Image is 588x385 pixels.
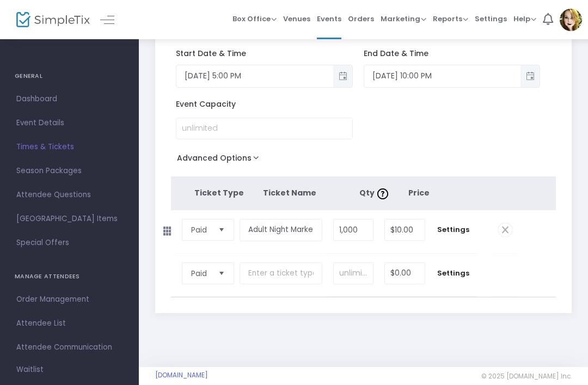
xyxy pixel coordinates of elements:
span: Waitlist [16,364,44,375]
span: End Date & Time [364,48,428,59]
button: Toggle popup [333,65,352,87]
img: question-mark [377,188,388,199]
input: Select date & time [364,67,521,85]
button: Toggle popup [520,65,540,87]
span: Events [317,5,341,33]
span: Settings [436,268,470,279]
span: Paid [191,268,210,279]
span: Reports [433,14,468,24]
span: Help [513,14,536,24]
span: Order Management [16,292,122,307]
span: Times & Tickets [16,140,122,154]
button: Select [214,263,229,284]
input: Enter a ticket type name. e.g. General Admission [240,219,322,241]
input: Enter a ticket type name. e.g. General Admission [240,262,322,285]
input: unlimited [334,263,373,284]
span: Settings [475,5,507,33]
span: Attendee Questions [16,188,122,202]
input: Price [385,263,425,284]
span: Qty [359,187,391,198]
span: Dashboard [16,92,122,106]
a: [DOMAIN_NAME] [155,371,208,380]
span: Ticket Name [263,187,316,198]
span: Event Capacity [176,99,249,110]
span: Event Details [16,116,122,130]
span: Marketing [381,14,426,24]
span: Orders [348,5,374,33]
span: © 2025 [DOMAIN_NAME] Inc. [481,372,572,381]
button: Advanced Options [171,150,269,170]
span: Venues [283,5,310,33]
h4: GENERAL [15,65,124,87]
button: Select [214,219,229,240]
span: Attendee Communication [16,340,122,355]
span: Ticket Type [194,187,244,198]
span: Start Date & Time [176,48,246,59]
input: Select date & time [176,67,333,85]
input: unlimited [176,118,352,139]
span: Season Packages [16,164,122,178]
span: Settings [436,224,470,235]
span: Attendee List [16,316,122,331]
span: [GEOGRAPHIC_DATA] Items [16,212,122,226]
span: Box Office [232,14,277,24]
h4: MANAGE ATTENDEES [15,266,124,288]
span: Paid [191,224,210,235]
span: Special Offers [16,236,122,250]
span: Price [408,187,430,198]
input: Price [385,219,425,240]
